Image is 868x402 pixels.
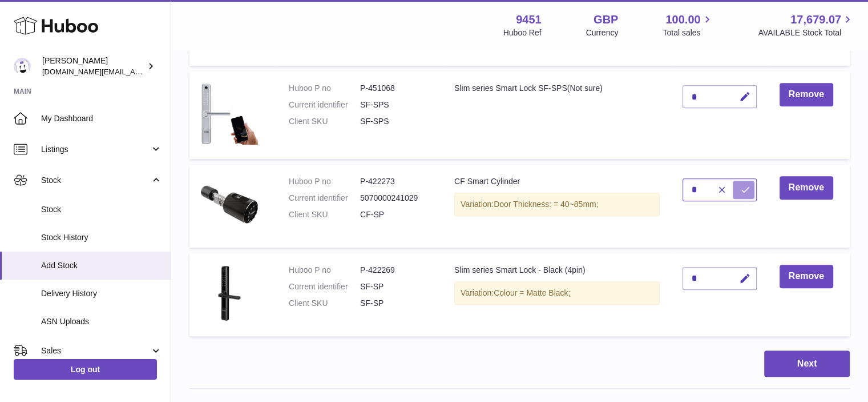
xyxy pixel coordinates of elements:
dt: Huboo P no [289,176,360,187]
a: Log out [14,359,157,380]
button: Remove [780,176,833,200]
span: AVAILABLE Stock Total [758,27,854,38]
span: ASN Uploads [41,316,162,327]
span: My Dashboard [41,113,162,124]
dd: P-422273 [360,176,431,187]
dt: Huboo P no [289,265,360,276]
span: Add Stock [41,260,162,271]
a: 100.00 Total sales [663,12,713,38]
a: 17,679.07 AVAILABLE Stock Total [758,12,854,38]
div: Currency [586,27,619,38]
img: amir.ch@gmail.com [14,58,31,75]
dt: Client SKU [289,298,360,309]
span: [DOMAIN_NAME][EMAIL_ADDRESS][DOMAIN_NAME] [42,67,227,76]
dd: SF-SP [360,281,431,292]
span: 100.00 [665,12,700,27]
img: Slim series Smart Lock SF-SPS(Not sure) [201,83,258,145]
span: Total sales [663,27,713,38]
span: 17,679.07 [790,12,841,27]
dt: Current identifier [289,99,360,110]
span: Sales [41,345,150,356]
dd: SF-SPS [360,116,431,127]
dd: P-422269 [360,265,431,276]
dd: 5070000241029 [360,193,431,204]
dt: Current identifier [289,193,360,204]
dd: SF-SPS [360,99,431,110]
div: [PERSON_NAME] [42,55,145,77]
img: CF Smart Cylinder [201,176,258,233]
dt: Client SKU [289,116,360,127]
span: Delivery History [41,288,162,299]
span: Stock History [41,232,162,243]
img: Slim series Smart Lock - Black (4pin) [201,265,258,322]
button: Remove [780,265,833,288]
td: Slim series Smart Lock SF-SPS(Not sure) [443,71,671,159]
span: Stock [41,175,150,186]
span: Colour = Matte Black; [494,288,570,297]
span: Listings [41,144,150,155]
dd: CF-SP [360,209,431,220]
dd: SF-SP [360,298,431,309]
strong: GBP [594,12,618,27]
dt: Huboo P no [289,83,360,94]
strong: 9451 [516,12,542,27]
button: Remove [780,83,833,106]
div: Variation: [454,281,660,305]
td: CF Smart Cylinder [443,165,671,248]
button: Next [764,351,850,377]
dt: Client SKU [289,209,360,220]
div: Variation: [454,193,660,216]
div: Huboo Ref [503,27,542,38]
span: Stock [41,204,162,215]
td: Slim series Smart Lock - Black (4pin) [443,253,671,336]
dd: P-451068 [360,83,431,94]
span: Door Thickness: = 40~85mm; [494,200,598,209]
dt: Current identifier [289,281,360,292]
